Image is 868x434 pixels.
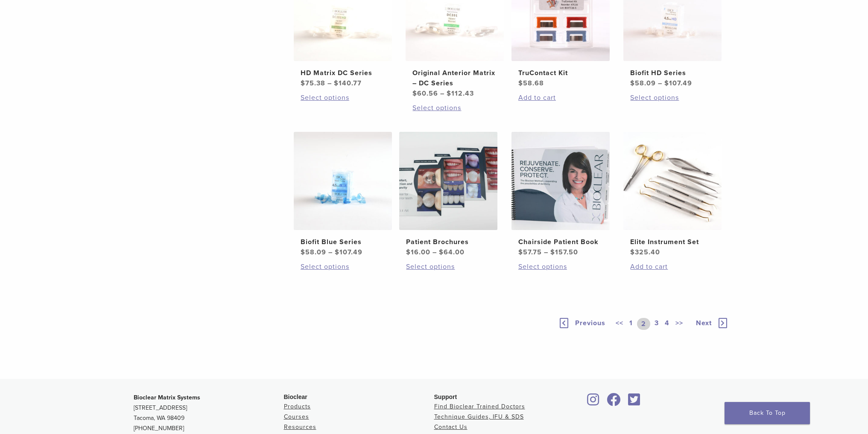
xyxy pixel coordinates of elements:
span: – [544,248,548,256]
bdi: 140.77 [334,79,362,87]
a: Bioclear [625,398,643,407]
a: Chairside Patient BookChairside Patient Book [511,132,611,257]
a: Courses [284,413,309,420]
a: 1 [628,318,634,330]
span: $ [518,248,523,256]
a: Resources [284,423,316,431]
a: Products [284,403,311,410]
span: – [440,89,444,98]
a: 4 [663,318,671,330]
a: Contact Us [434,423,468,431]
a: Bioclear [585,398,602,407]
span: Next [696,319,712,327]
a: Add to cart: “Elite Instrument Set” [630,262,715,272]
a: Select options for “Chairside Patient Book” [518,262,603,272]
h2: Chairside Patient Book [518,237,603,247]
span: Support [434,393,457,400]
span: $ [630,248,635,256]
span: Previous [575,319,605,327]
span: $ [447,89,451,98]
a: Add to cart: “TruContact Kit” [518,93,603,103]
a: Find Bioclear Trained Doctors [434,403,525,410]
h2: HD Matrix DC Series [301,68,385,78]
a: Elite Instrument SetElite Instrument Set $325.40 [623,132,722,257]
span: – [658,79,662,87]
bdi: 75.38 [301,79,325,87]
span: $ [630,79,635,87]
img: Elite Instrument Set [623,132,722,230]
h2: TruContact Kit [518,68,603,78]
a: Select options for “Patient Brochures” [406,262,491,272]
span: Bioclear [284,393,307,400]
h2: Patient Brochures [406,237,491,247]
a: Select options for “Biofit Blue Series” [301,262,385,272]
span: $ [406,248,411,256]
bdi: 107.49 [335,248,362,256]
a: Back To Top [725,402,810,424]
span: – [328,248,333,256]
a: Select options for “Original Anterior Matrix - DC Series” [412,103,497,113]
a: Technique Guides, IFU & SDS [434,413,524,420]
bdi: 58.09 [630,79,656,87]
bdi: 58.68 [518,79,544,87]
h2: Original Anterior Matrix – DC Series [412,68,497,88]
a: Biofit Blue SeriesBiofit Blue Series [293,132,393,257]
bdi: 107.49 [664,79,692,87]
a: Select options for “Biofit HD Series” [630,93,715,103]
strong: Bioclear Matrix Systems [134,394,200,401]
span: $ [518,79,523,87]
a: << [614,318,625,330]
a: 3 [653,318,660,330]
bdi: 57.75 [518,248,542,256]
span: – [327,79,332,87]
bdi: 112.43 [447,89,474,98]
bdi: 16.00 [406,248,430,256]
bdi: 157.50 [550,248,578,256]
a: Bioclear [604,398,624,407]
bdi: 325.40 [630,248,660,256]
span: $ [334,79,339,87]
a: 2 [637,318,650,330]
h2: Biofit Blue Series [301,237,385,247]
h2: Biofit HD Series [630,68,715,78]
span: $ [301,79,305,87]
a: >> [674,318,685,330]
span: $ [550,248,555,256]
span: $ [439,248,444,256]
p: [STREET_ADDRESS] Tacoma, WA 98409 [PHONE_NUMBER] [134,393,284,434]
span: $ [335,248,339,256]
bdi: 64.00 [439,248,465,256]
bdi: 60.56 [412,89,438,98]
img: Patient Brochures [399,132,497,230]
span: $ [301,248,305,256]
span: – [433,248,437,256]
h2: Elite Instrument Set [630,237,715,247]
img: Chairside Patient Book [511,132,610,230]
a: Select options for “HD Matrix DC Series” [301,93,385,103]
span: $ [412,89,417,98]
span: $ [664,79,669,87]
img: Biofit Blue Series [294,132,392,230]
a: Patient BrochuresPatient Brochures [399,132,498,257]
bdi: 58.09 [301,248,326,256]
